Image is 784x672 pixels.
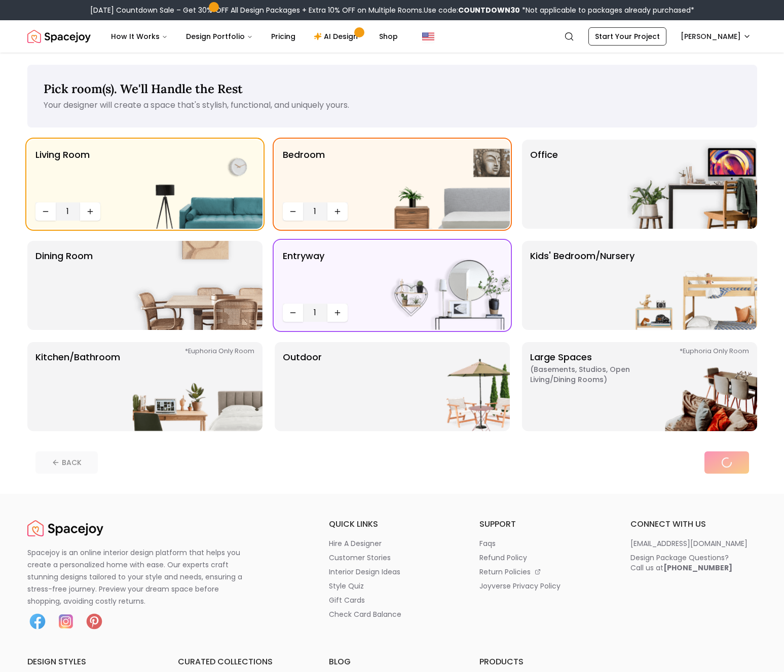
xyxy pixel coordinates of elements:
[329,595,456,605] a: gift cards
[530,249,634,322] p: Kids' Bedroom/Nursery
[327,202,348,221] button: Increase quantity
[479,538,496,549] p: faqs
[27,20,757,53] nav: Global
[627,140,757,229] img: Office
[27,518,103,538] a: Spacejoy
[56,611,76,632] img: Instagram icon
[530,148,558,221] p: Office
[630,553,757,573] a: Design Package Questions?Call us at[PHONE_NUMBER]
[329,567,400,577] p: interior design ideas
[80,202,100,221] button: Increase quantity
[422,30,434,43] img: United States
[283,304,303,322] button: Decrease quantity
[84,611,104,632] img: Pinterest icon
[630,553,732,573] div: Design Package Questions? Call us at
[329,518,456,530] h6: quick links
[133,342,263,431] img: Kitchen/Bathroom *Euphoria Only
[630,538,757,549] a: [EMAIL_ADDRESS][DOMAIN_NAME]
[371,26,406,47] a: Shop
[329,609,456,619] a: check card balance
[103,26,176,47] button: How It Works
[329,553,456,563] a: customer stories
[329,538,382,549] p: hire a designer
[35,350,120,423] p: Kitchen/Bathroom
[329,538,456,549] a: hire a designer
[27,547,254,607] p: Spacejoy is an online interior design platform that helps you create a personalized home with eas...
[380,342,510,431] img: Outdoor
[380,140,510,229] img: Bedroom
[178,26,261,47] button: Design Portfolio
[520,5,694,15] span: *Not applicable to packages already purchased*
[380,241,510,330] img: entryway
[479,518,606,530] h6: support
[35,249,93,322] p: Dining Room
[327,304,348,322] button: Increase quantity
[627,241,757,330] img: Kids' Bedroom/Nursery
[90,5,694,15] div: [DATE] Countdown Sale – Get 30% OFF All Design Packages + Extra 10% OFF on Multiple Rooms.
[627,342,757,431] img: Large Spaces *Euphoria Only
[479,567,606,577] a: return policies
[307,205,323,218] span: 1
[283,202,303,221] button: Decrease quantity
[630,538,748,549] p: [EMAIL_ADDRESS][DOMAIN_NAME]
[329,656,456,668] h6: blog
[588,27,666,46] a: Start Your Project
[44,99,741,111] p: Your designer will create a space that's stylish, functional, and uniquely yours.
[306,26,369,47] a: AI Design
[329,581,364,591] p: style quiz
[283,249,324,300] p: entryway
[133,241,263,330] img: Dining Room
[60,205,76,218] span: 1
[307,307,323,319] span: 1
[329,553,391,563] p: customer stories
[479,538,606,549] a: faqs
[530,350,657,423] p: Large Spaces
[424,5,520,15] span: Use code:
[27,26,91,47] img: Spacejoy Logo
[44,81,243,97] span: Pick room(s). We'll Handle the Rest
[35,148,90,198] p: Living Room
[479,581,606,591] a: joyverse privacy policy
[479,553,527,563] p: refund policy
[103,26,406,47] nav: Main
[283,350,322,423] p: Outdoor
[479,553,606,563] a: refund policy
[178,656,305,668] h6: curated collections
[329,609,401,619] p: check card balance
[479,581,561,591] p: joyverse privacy policy
[458,5,520,15] b: COUNTDOWN30
[630,518,757,530] h6: connect with us
[35,202,56,221] button: Decrease quantity
[479,567,531,577] p: return policies
[283,148,325,198] p: Bedroom
[263,26,304,47] a: Pricing
[530,364,657,385] span: ( Basements, Studios, Open living/dining rooms )
[27,26,91,47] a: Spacejoy
[675,27,757,46] button: [PERSON_NAME]
[27,611,48,632] img: Facebook icon
[329,567,456,577] a: interior design ideas
[27,656,154,668] h6: design styles
[479,656,606,668] h6: products
[663,563,732,573] b: [PHONE_NUMBER]
[133,140,263,229] img: Living Room
[27,518,103,538] img: Spacejoy Logo
[329,581,456,591] a: style quiz
[329,595,365,605] p: gift cards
